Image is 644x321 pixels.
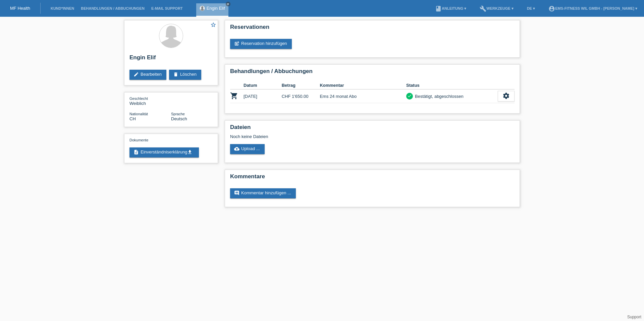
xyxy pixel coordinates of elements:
a: post_addReservation hinzufügen [230,39,292,49]
i: comment [234,190,239,196]
i: description [133,149,139,155]
i: settings [502,92,510,100]
i: close [226,2,230,6]
i: get_app [187,149,193,155]
i: star_border [210,22,216,28]
td: CHF 1'650.00 [282,89,320,103]
h2: Dateien [230,124,515,134]
div: Weiblich [129,96,171,106]
h2: Reservationen [230,24,515,34]
i: check [407,93,412,98]
th: Kommentar [320,81,406,89]
th: Datum [244,81,282,89]
a: editBearbeiten [129,70,166,80]
div: Noch keine Dateien [230,134,435,139]
a: cloud_uploadUpload ... [230,144,265,154]
th: Betrag [282,81,320,89]
i: delete [173,72,178,77]
i: account_circle [548,5,555,12]
th: Status [406,81,498,89]
a: Support [627,315,641,319]
a: MF Health [10,6,30,11]
a: close [226,2,230,6]
a: Behandlungen / Abbuchungen [77,6,148,10]
a: DE ▾ [524,6,538,10]
a: buildWerkzeuge ▾ [476,6,517,10]
span: Dokumente [129,138,148,142]
a: Engin Elif [207,6,225,11]
i: book [435,5,442,12]
i: build [480,5,486,12]
span: Sprache [171,112,185,116]
i: cloud_upload [234,146,239,151]
a: bookAnleitung ▾ [432,6,470,10]
td: [DATE] [244,89,282,103]
span: Nationalität [129,112,148,116]
h2: Behandlungen / Abbuchungen [230,68,515,78]
span: Geschlecht [129,97,148,101]
i: POSP00024875 [230,92,238,100]
a: descriptionEinverständniserklärungget_app [129,147,199,157]
i: edit [133,72,139,77]
a: star_border [210,22,216,29]
h2: Kommentare [230,173,515,183]
td: Ems 24 monat Abo [320,89,406,103]
a: deleteLöschen [169,70,201,80]
a: E-Mail Support [148,6,186,10]
a: Kund*innen [47,6,77,10]
i: post_add [234,41,239,46]
a: account_circleEMS-Fitness Wil GmbH - [PERSON_NAME] ▾ [545,6,641,10]
h2: Engin Elif [129,54,213,64]
div: Bestätigt, abgeschlossen [413,93,464,100]
a: commentKommentar hinzufügen ... [230,188,296,198]
span: Schweiz [129,116,136,121]
span: Deutsch [171,116,187,121]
